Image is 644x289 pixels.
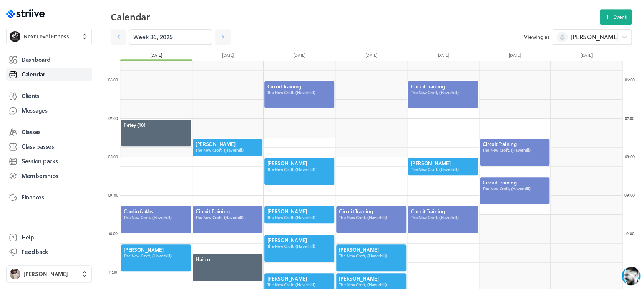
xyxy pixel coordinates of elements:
span: Calendar [22,70,45,78]
span: [PERSON_NAME] [571,33,618,41]
span: Dashboard [22,56,50,64]
span: Viewing as [524,33,549,41]
span: :00 [113,76,118,83]
span: Clients [22,92,39,100]
span: :00 [112,269,117,275]
a: Messages [6,104,92,118]
span: Session packs [22,157,58,165]
span: :00 [629,76,634,83]
div: [PERSON_NAME] [43,5,93,13]
span: Classes [22,128,41,136]
input: YYYY-M-D [129,29,212,45]
div: 10 [105,231,121,236]
div: US[PERSON_NAME]Back in a few hours [23,5,144,20]
a: Help [6,231,92,244]
a: Finances [6,191,92,204]
a: Calendar [6,68,92,81]
g: /> [120,237,130,243]
span: Class passes [22,143,54,151]
div: 08 [105,154,121,159]
button: Ben Robinson[PERSON_NAME] [6,265,92,283]
div: [DATE] [264,52,335,61]
div: [DATE] [479,52,551,61]
a: Clients [6,89,92,103]
a: Dashboard [6,53,92,67]
span: Messages [22,106,48,115]
div: 08 [622,154,637,159]
span: Memberships [22,172,58,180]
h2: Calendar [111,9,600,25]
button: Event [600,9,632,25]
button: />GIF [117,230,133,251]
div: 07 [105,115,121,121]
span: :00 [113,192,118,198]
a: Session packs [6,154,92,168]
div: [DATE] [335,52,407,61]
div: 09 [622,192,637,198]
div: [DATE] [120,52,192,61]
div: 11 [105,269,121,275]
a: Class passes [6,140,92,154]
div: 09 [105,192,121,198]
span: :00 [112,230,118,237]
iframe: gist-messenger-bubble-iframe [622,267,640,285]
tspan: GIF [122,238,128,242]
span: :00 [113,153,118,160]
a: Memberships [6,169,92,183]
span: :00 [629,153,634,160]
div: [DATE] [550,52,622,61]
div: [DATE] [192,52,264,61]
span: :00 [629,115,634,121]
img: US [23,5,37,19]
span: Event [613,13,627,20]
div: Back in a few hours [43,14,93,19]
img: Ben Robinson [10,269,20,279]
img: Next Level Fitness [10,31,20,42]
div: [DATE] [407,52,479,61]
span: Feedback [22,248,48,256]
span: :00 [112,115,118,121]
span: [PERSON_NAME] [23,270,68,278]
span: Next Level Fitness [23,33,69,40]
span: Finances [22,193,44,201]
span: :00 [629,230,634,237]
span: Help [22,233,34,241]
div: 10 [622,231,637,236]
div: 07 [622,115,637,121]
div: 06 [622,77,637,83]
span: :00 [629,192,634,198]
div: 06 [105,77,121,83]
button: Feedback [6,245,92,259]
button: Next Level FitnessNext Level Fitness [6,28,92,45]
a: Classes [6,125,92,139]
